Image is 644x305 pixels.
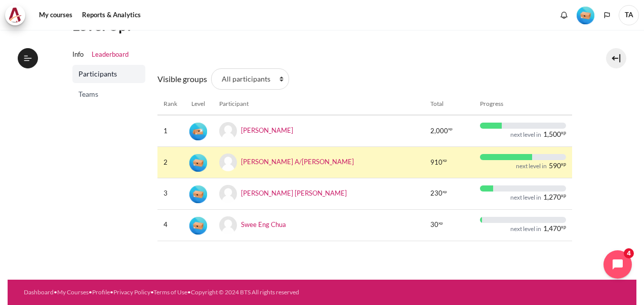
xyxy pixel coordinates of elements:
[24,288,54,296] a: Dashboard
[619,5,639,25] a: User menu
[189,122,207,140] div: Level #2
[543,131,561,138] span: 1,500
[577,6,594,24] div: Level #1
[543,225,561,232] span: 1,470
[510,194,541,202] div: next level in
[157,178,183,209] td: 3
[5,5,30,25] a: Architeck Architeck
[189,153,207,172] div: Level #1
[442,190,447,193] span: xp
[72,65,145,83] a: Participants
[577,7,594,24] img: Level #1
[438,222,443,224] span: xp
[157,115,183,146] td: 1
[510,225,541,233] div: next level in
[561,163,566,166] span: xp
[442,159,447,162] span: xp
[561,225,566,228] span: xp
[157,209,183,241] td: 4
[448,128,453,130] span: xp
[241,126,293,134] a: [PERSON_NAME]
[543,194,561,201] span: 1,270
[183,93,213,115] th: Level
[78,5,144,25] a: Reports & Analytics
[241,189,347,197] a: [PERSON_NAME] [PERSON_NAME]
[57,288,89,296] a: My Courses
[189,216,207,235] div: Level #1
[430,126,448,136] span: 2,000
[556,8,572,23] div: Show notification window with no new notifications
[561,194,566,197] span: xp
[474,93,572,115] th: Progress
[510,131,541,139] div: next level in
[92,50,129,60] a: Leaderboard
[516,162,547,170] div: next level in
[599,8,615,23] button: Languages
[113,288,150,296] a: Privacy Policy
[241,220,286,228] a: Swee Eng Chua
[153,288,187,296] a: Terms of Use
[78,89,141,99] span: Teams
[189,154,207,172] img: Level #1
[189,123,207,140] img: Level #2
[189,185,207,203] img: Level #1
[191,288,299,296] a: Copyright © 2024 BTS All rights reserved
[430,220,438,230] span: 30
[157,73,207,85] label: Visible groups
[619,5,639,25] span: TA
[430,188,442,199] span: 230
[35,5,76,25] a: My courses
[78,69,141,79] span: Participants
[157,93,183,115] th: Rank
[424,93,474,115] th: Total
[92,288,110,296] a: Profile
[72,85,145,103] a: Teams
[24,288,351,297] div: • • • • •
[8,8,22,23] img: Architeck
[430,158,442,168] span: 910
[549,162,561,169] span: 590
[561,131,566,134] span: xp
[189,217,207,235] img: Level #1
[189,184,207,203] div: Level #1
[72,50,84,60] a: Info
[573,6,598,24] a: Level #1
[241,158,354,166] a: [PERSON_NAME] A/[PERSON_NAME]
[157,146,183,178] td: 2
[213,93,425,115] th: Participant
